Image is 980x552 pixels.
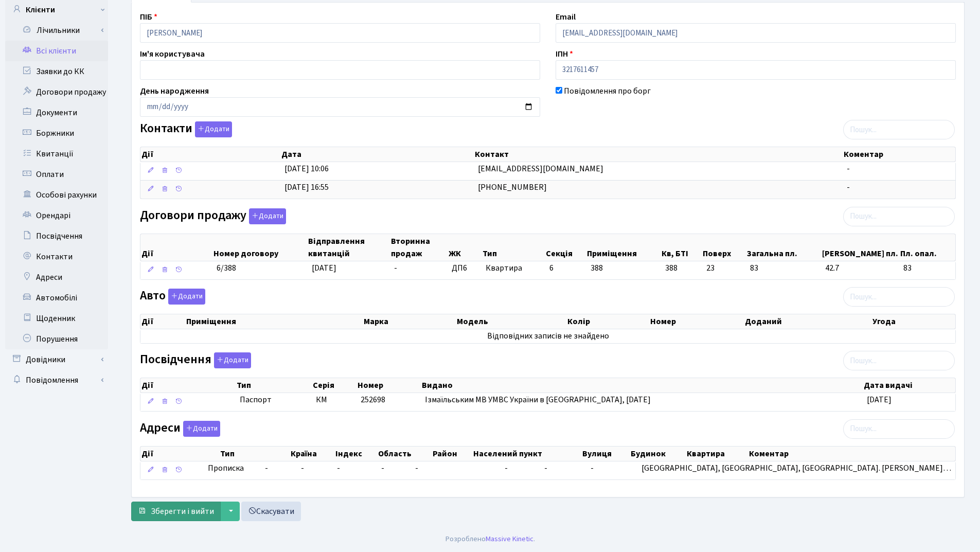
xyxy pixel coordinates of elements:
a: Скасувати [241,502,301,521]
a: Документи [5,102,108,123]
a: Додати [166,287,205,305]
a: Заявки до КК [5,61,108,82]
th: ЖК [448,234,482,261]
button: Посвідчення [214,352,251,368]
span: Квартира [486,262,541,274]
span: - [394,262,397,274]
span: 388 [591,262,603,274]
label: Email [556,11,576,23]
th: Серія [312,378,357,393]
a: Довідники [5,349,108,370]
th: Будинок [630,447,686,461]
div: Розроблено . [446,533,535,545]
th: Вторинна продаж [390,234,448,261]
span: 6/388 [217,262,236,274]
label: Контакти [140,121,232,137]
span: - [847,163,850,174]
a: Контакти [5,246,108,267]
span: 6 [549,262,554,274]
th: Загальна пл. [746,234,822,261]
a: Повідомлення [5,370,108,390]
span: [DATE] 10:06 [284,163,329,174]
th: Поверх [702,234,746,261]
input: Пошук... [843,351,955,370]
label: Ім'я користувача [140,48,205,60]
th: Дата [280,147,474,162]
span: 83 [903,262,951,274]
th: Дії [140,447,219,461]
input: Пошук... [843,207,955,226]
a: Додати [246,206,286,224]
a: Договори продажу [5,82,108,102]
th: Область [377,447,431,461]
span: 42.7 [825,262,895,274]
label: Договори продажу [140,208,286,224]
label: ПІБ [140,11,157,23]
span: 23 [706,262,742,274]
input: Пошук... [843,287,955,307]
span: 252698 [361,394,385,405]
a: Квитанції [5,144,108,164]
button: Зберегти і вийти [131,502,221,521]
span: [EMAIL_ADDRESS][DOMAIN_NAME] [478,163,603,174]
th: Дії [140,147,280,162]
span: Паспорт [240,394,308,406]
span: - [337,462,340,474]
span: КМ [316,394,327,405]
th: Контакт [474,147,843,162]
button: Договори продажу [249,208,286,224]
td: Відповідних записів не знайдено [140,329,955,343]
span: [DATE] 16:55 [284,182,329,193]
th: Модель [456,314,566,329]
th: Коментар [748,447,955,461]
th: Тип [219,447,290,461]
th: Секція [545,234,586,261]
a: Додати [192,120,232,138]
a: Посвідчення [5,226,108,246]
span: - [847,182,850,193]
a: Орендарі [5,205,108,226]
a: Особові рахунки [5,185,108,205]
span: Прописка [208,462,244,474]
th: Угода [871,314,955,329]
span: - [265,462,293,474]
th: Приміщення [185,314,363,329]
span: Зберегти і вийти [151,506,214,517]
label: Посвідчення [140,352,251,368]
th: Вулиця [581,447,630,461]
a: Щоденник [5,308,108,329]
th: Квартира [686,447,747,461]
span: [PHONE_NUMBER] [478,182,547,193]
a: Автомобілі [5,288,108,308]
label: Повідомлення про борг [564,85,651,97]
span: 388 [665,262,698,274]
th: Населений пункт [472,447,581,461]
span: [GEOGRAPHIC_DATA], [GEOGRAPHIC_DATA], [GEOGRAPHIC_DATA]. [PERSON_NAME]… [642,462,951,474]
span: [DATE] [312,262,336,274]
label: Авто [140,289,205,305]
th: Приміщення [586,234,661,261]
th: Тип [482,234,545,261]
span: - [301,462,304,474]
label: День народження [140,85,209,97]
th: Коментар [843,147,955,162]
span: ДП6 [452,262,477,274]
span: [DATE] [867,394,892,405]
a: Адреси [5,267,108,288]
a: Боржники [5,123,108,144]
th: Доданий [744,314,872,329]
th: Номер [357,378,421,393]
th: Дії [140,314,185,329]
th: Відправлення квитанцій [307,234,390,261]
input: Пошук... [843,419,955,439]
span: - [591,462,594,474]
th: Дата видачі [863,378,955,393]
th: Номер договору [212,234,307,261]
th: Номер [649,314,744,329]
th: Країна [290,447,334,461]
a: Всі клієнти [5,41,108,61]
th: Видано [421,378,863,393]
span: - [544,462,547,474]
a: Додати [211,351,251,369]
button: Адреси [183,421,220,437]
